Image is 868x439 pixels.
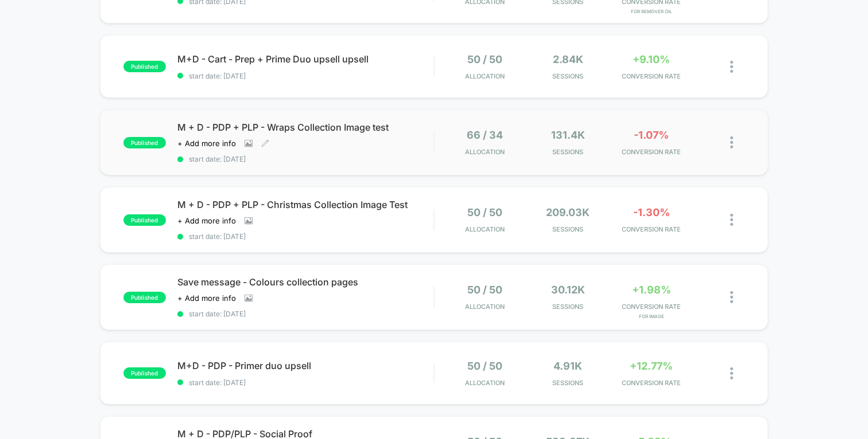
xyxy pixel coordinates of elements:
[177,121,433,133] span: M + D - PDP + PLP - Wraps Collection Image test
[177,378,433,387] span: start date: [DATE]
[123,292,166,303] span: published
[465,72,505,80] span: Allocation
[551,284,585,296] span: 30.12k
[177,53,433,65] span: M+D - Cart - Prep + Prime Duo upsell upsell
[177,293,236,303] span: + Add more info
[634,129,669,141] span: -1.07%
[467,206,502,218] span: 50 / 50
[177,309,433,318] span: start date: [DATE]
[467,129,503,141] span: 66 / 34
[467,360,502,372] span: 50 / 50
[123,61,166,72] span: published
[613,225,690,233] span: CONVERSION RATE
[553,360,582,372] span: 4.91k
[529,148,607,156] span: Sessions
[529,225,607,233] span: Sessions
[123,137,166,148] span: published
[632,284,671,296] span: +1.98%
[177,276,433,288] span: Save message - Colours collection pages
[177,360,433,371] span: M+D - PDP - Primer duo upsell
[730,136,733,148] img: close
[730,61,733,73] img: close
[467,53,502,65] span: 50 / 50
[177,232,433,241] span: start date: [DATE]
[465,225,505,233] span: Allocation
[633,206,670,218] span: -1.30%
[730,291,733,303] img: close
[546,206,590,218] span: 209.03k
[177,155,433,163] span: start date: [DATE]
[529,379,607,387] span: Sessions
[730,214,733,226] img: close
[613,148,690,156] span: CONVERSION RATE
[613,313,690,319] span: for Image
[529,72,607,80] span: Sessions
[123,214,166,226] span: published
[177,72,433,80] span: start date: [DATE]
[465,148,505,156] span: Allocation
[613,379,690,387] span: CONVERSION RATE
[177,199,433,210] span: M + D - PDP + PLP - Christmas Collection Image Test
[613,9,690,14] span: for Remover Oil
[529,303,607,311] span: Sessions
[467,284,502,296] span: 50 / 50
[613,72,690,80] span: CONVERSION RATE
[551,129,585,141] span: 131.4k
[630,360,673,372] span: +12.77%
[177,216,236,225] span: + Add more info
[465,379,505,387] span: Allocation
[613,303,690,311] span: CONVERSION RATE
[123,367,166,379] span: published
[465,303,505,311] span: Allocation
[177,139,236,148] span: + Add more info
[633,53,670,65] span: +9.10%
[553,53,583,65] span: 2.84k
[730,367,733,379] img: close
